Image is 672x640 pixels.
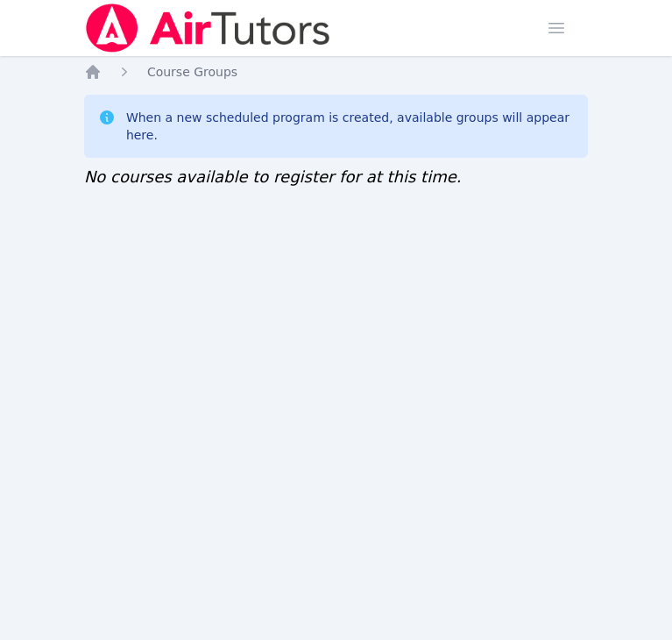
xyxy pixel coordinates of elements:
div: When a new scheduled program is created, available groups will appear here. [126,109,574,144]
a: Course Groups [147,63,237,81]
img: Air Tutors [84,4,332,53]
span: Course Groups [147,65,237,79]
nav: Breadcrumb [84,63,588,81]
span: No courses available to register for at this time. [84,167,462,186]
